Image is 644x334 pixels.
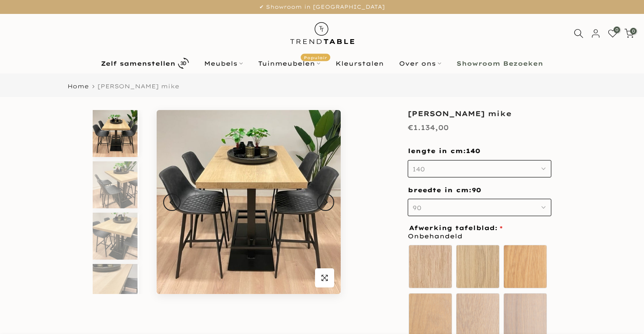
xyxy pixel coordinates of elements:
[408,231,463,242] span: Onbehandeld
[409,225,503,231] span: Afwerking tafelblad:
[94,56,197,71] a: Zelf samenstellen
[408,110,551,117] h1: [PERSON_NAME] mike
[197,58,251,69] a: Meubels
[101,60,175,67] b: Zelf samenstellen
[251,58,328,69] a: TuinmeubelenPopulair
[449,58,551,69] a: Showroom Bezoeken
[408,121,449,134] div: €1.134,00
[301,53,330,61] span: Populair
[413,204,422,212] span: 90
[466,147,480,156] span: 140
[630,28,637,34] span: 0
[11,2,633,12] p: ✔ Showroom in [GEOGRAPHIC_DATA]
[392,58,449,69] a: Over ons
[456,60,543,67] b: Showroom Bezoeken
[608,29,617,38] a: 0
[472,186,481,195] span: 90
[328,58,392,69] a: Kleurstalen
[317,194,334,211] button: Next
[408,186,481,194] span: breedte in cm:
[408,199,551,216] button: 90
[97,83,179,90] span: [PERSON_NAME] mike
[1,290,44,333] iframe: toggle-frame
[614,27,620,33] span: 0
[408,160,551,177] button: 140
[284,14,360,53] img: trend-table
[624,29,634,38] a: 0
[413,165,425,173] span: 140
[163,194,181,211] button: Previous
[67,83,89,89] a: Home
[408,147,480,155] span: lengte in cm:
